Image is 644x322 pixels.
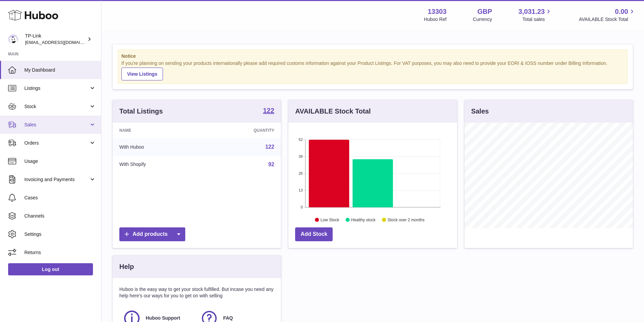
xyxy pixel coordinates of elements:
[24,85,89,92] span: Listings
[113,123,204,138] th: Name
[119,107,163,116] h3: Total Listings
[223,315,233,321] span: FAQ
[263,107,274,114] strong: 122
[519,7,553,23] a: 3,031.23 Total sales
[263,107,274,115] a: 122
[424,16,447,23] div: Huboo Ref
[268,162,275,167] a: 92
[24,122,89,128] span: Sales
[24,140,89,146] span: Orders
[579,7,636,23] a: 0.00 AVAILABLE Stock Total
[24,67,96,73] span: My Dashboard
[471,107,489,116] h3: Sales
[295,107,371,116] h3: AVAILABLE Stock Total
[299,138,303,142] text: 52
[522,16,552,23] span: Total sales
[8,34,18,44] img: gaby.chen@tp-link.com
[121,53,624,59] strong: Notice
[119,227,185,241] a: Add products
[299,154,303,158] text: 39
[24,176,89,183] span: Invoicing and Payments
[24,249,96,256] span: Returns
[24,195,96,201] span: Cases
[113,156,204,173] td: With Shopify
[119,262,134,271] h3: Help
[265,144,275,150] a: 122
[25,40,99,45] span: [EMAIL_ADDRESS][DOMAIN_NAME]
[477,7,492,16] strong: GBP
[351,217,376,222] text: Healthy stock
[519,7,545,16] span: 3,031.23
[615,7,628,16] span: 0.00
[121,60,624,80] div: If you're planning on sending your products internationally please add required customs informati...
[8,263,93,275] a: Log out
[24,213,96,219] span: Channels
[299,188,303,192] text: 13
[121,68,163,80] a: View Listings
[428,7,447,16] strong: 13303
[299,171,303,175] text: 26
[24,231,96,238] span: Settings
[24,158,96,165] span: Usage
[204,123,281,138] th: Quantity
[579,16,636,23] span: AVAILABLE Stock Total
[295,227,333,241] a: Add Stock
[388,217,425,222] text: Stock over 2 months
[24,103,89,110] span: Stock
[320,217,339,222] text: Low Stock
[473,16,492,23] div: Currency
[146,315,180,321] span: Huboo Support
[119,286,274,299] p: Huboo is the easy way to get your stock fulfilled. But incase you need any help here's our ways f...
[301,205,303,209] text: 0
[25,33,86,46] div: TP-Link
[113,138,204,156] td: With Huboo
